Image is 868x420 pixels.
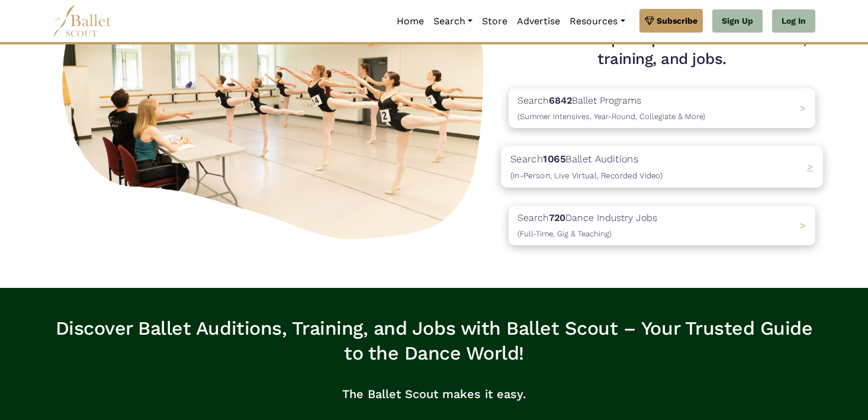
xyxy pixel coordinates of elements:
b: 1065 [543,153,565,165]
span: > [800,102,806,114]
a: Advertise [512,9,565,34]
p: The Ballet Scout makes it easy. [53,375,815,413]
a: Log In [772,9,815,33]
span: (In-Person, Live Virtual, Recorded Video) [510,171,663,180]
span: (Full-Time, Gig & Teaching) [517,229,612,238]
a: Subscribe [639,9,703,33]
b: 6842 [549,95,572,106]
a: Home [392,9,429,34]
a: Store [477,9,512,34]
span: > [800,220,806,231]
p: Search Ballet Auditions [510,151,663,183]
img: gem.svg [645,14,654,27]
a: Resources [565,9,629,34]
span: (Summer Intensives, Year-Round, Collegiate & More) [517,112,705,121]
a: Search720Dance Industry Jobs(Full-Time, Gig & Teaching) > [509,206,815,245]
h3: Discover Ballet Auditions, Training, and Jobs with Ballet Scout – Your Trusted Guide to the Dance... [53,316,815,366]
a: Search6842Ballet Programs(Summer Intensives, Year-Round, Collegiate & More)> [509,88,815,128]
span: > [807,161,814,173]
a: Search [429,9,477,34]
p: Search Ballet Programs [517,93,705,123]
p: Search Dance Industry Jobs [517,210,657,241]
a: Sign Up [712,9,763,33]
b: 720 [549,212,565,223]
a: Search1065Ballet Auditions(In-Person, Live Virtual, Recorded Video) > [509,147,815,187]
span: Subscribe [657,14,697,27]
h1: Your one-stop shop for ballet auditions, training, and jobs. [509,29,815,69]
